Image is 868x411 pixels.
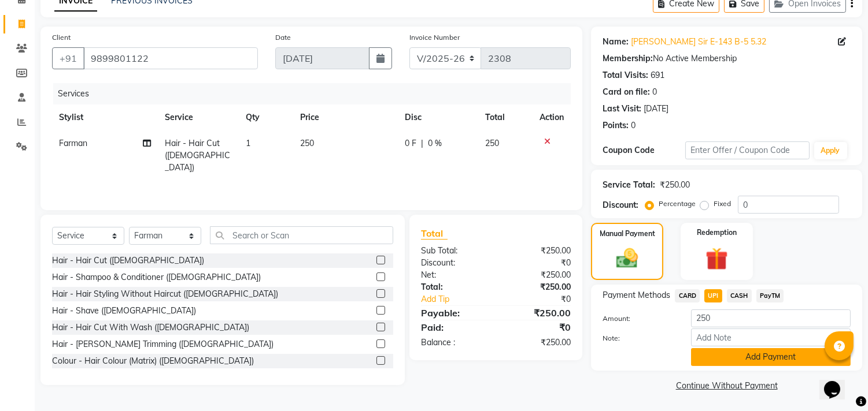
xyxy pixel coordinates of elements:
[691,348,851,366] button: Add Payment
[52,355,254,367] div: Colour - Hair Colour (Matrix) ([DEMOGRAPHIC_DATA])
[652,86,657,98] div: 0
[158,104,239,130] th: Service
[52,338,274,350] div: Hair - [PERSON_NAME] Trimming ([DEMOGRAPHIC_DATA])
[644,103,668,115] div: [DATE]
[660,179,690,191] div: ₹250.00
[52,32,71,43] label: Client
[210,226,393,244] input: Search or Scan
[603,103,641,115] div: Last Visit:
[412,269,496,281] div: Net:
[53,83,579,104] div: Services
[496,306,580,320] div: ₹250.00
[412,257,496,269] div: Discount:
[405,137,416,150] span: 0 F
[603,36,629,48] div: Name:
[52,305,196,317] div: Hair - Shave ([DEMOGRAPHIC_DATA])
[239,104,293,130] th: Qty
[52,255,204,267] div: Hair - Hair Cut ([DEMOGRAPHIC_DATA])
[603,289,670,301] span: Payment Methods
[593,380,860,392] a: Continue Without Payment
[727,289,752,302] span: CASH
[496,269,580,281] div: ₹250.00
[603,144,685,156] div: Coupon Code
[83,47,258,69] input: Search by Name/Mobile/Email/Code
[412,293,510,305] a: Add Tip
[600,229,655,239] label: Manual Payment
[631,119,636,132] div: 0
[496,245,580,257] div: ₹250.00
[52,47,84,69] button: +91
[59,138,87,148] span: Farman
[52,104,158,130] th: Stylist
[52,271,261,283] div: Hair - Shampoo & Conditioner ([DEMOGRAPHIC_DATA])
[412,337,496,349] div: Balance :
[496,257,580,269] div: ₹0
[603,199,638,211] div: Discount:
[691,328,851,346] input: Add Note
[412,320,496,334] div: Paid:
[714,199,731,209] label: Fixed
[699,245,735,273] img: _gift.svg
[478,104,533,130] th: Total
[603,53,653,65] div: Membership:
[496,320,580,334] div: ₹0
[603,53,851,65] div: No Active Membership
[52,322,249,334] div: Hair - Hair Cut With Wash ([DEMOGRAPHIC_DATA])
[603,119,629,132] div: Points:
[52,288,278,300] div: Hair - Hair Styling Without Haircut ([DEMOGRAPHIC_DATA])
[421,137,423,150] span: |
[631,36,766,48] a: [PERSON_NAME] Sir E-143 B-5 5.32
[533,104,571,130] th: Action
[659,199,696,209] label: Percentage
[409,32,460,43] label: Invoice Number
[275,32,291,43] label: Date
[496,281,580,293] div: ₹250.00
[485,138,499,148] span: 250
[814,142,847,159] button: Apply
[421,227,448,240] span: Total
[398,104,478,130] th: Disc
[685,141,809,159] input: Enter Offer / Coupon Code
[691,309,851,327] input: Amount
[594,333,682,343] label: Note:
[496,337,580,349] div: ₹250.00
[603,69,648,81] div: Total Visits:
[412,245,496,257] div: Sub Total:
[651,69,664,81] div: 691
[428,137,442,150] span: 0 %
[756,289,784,302] span: PayTM
[697,227,737,238] label: Redemption
[603,179,655,191] div: Service Total:
[412,281,496,293] div: Total:
[819,365,856,399] iframe: chat widget
[165,138,230,173] span: Hair - Hair Cut ([DEMOGRAPHIC_DATA])
[704,289,722,302] span: UPI
[412,306,496,320] div: Payable:
[510,293,580,305] div: ₹0
[293,104,398,130] th: Price
[594,313,682,324] label: Amount:
[246,138,250,148] span: 1
[675,289,700,302] span: CARD
[610,246,644,271] img: _cash.svg
[603,86,650,98] div: Card on file:
[300,138,314,148] span: 250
